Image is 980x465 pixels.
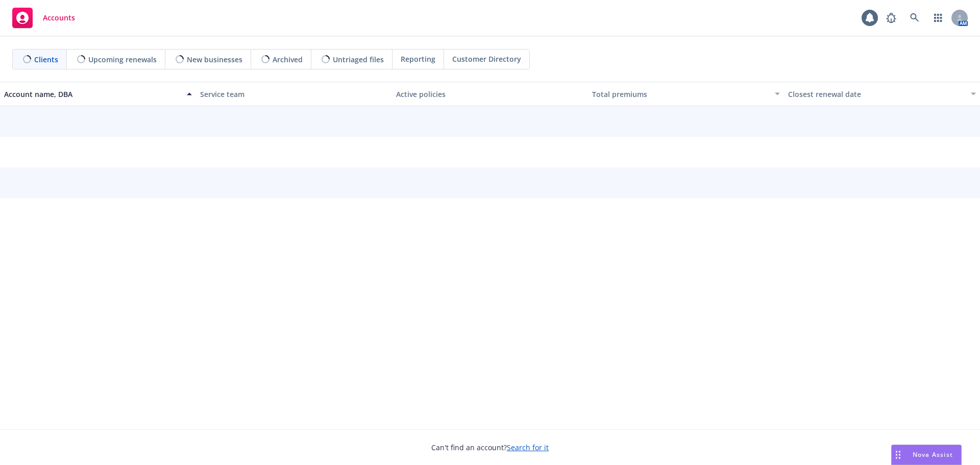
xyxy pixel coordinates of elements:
span: Clients [34,54,58,65]
span: Nova Assist [913,450,953,459]
div: Drag to move [892,445,904,464]
div: Account name, DBA [4,89,181,100]
div: Total premiums [592,89,769,100]
a: Accounts [8,4,79,32]
button: Total premiums [588,82,784,106]
button: Service team [196,82,392,106]
span: Archived [273,54,303,65]
span: Accounts [43,14,75,22]
button: Active policies [392,82,588,106]
span: New businesses [187,54,242,65]
a: Search [904,8,925,28]
span: Reporting [401,54,435,64]
a: Search for it [507,443,549,452]
div: Service team [200,89,388,100]
span: Can't find an account? [431,442,549,453]
div: Closest renewal date [788,89,965,100]
span: Upcoming renewals [88,54,157,65]
a: Report a Bug [881,8,901,28]
span: Customer Directory [452,54,521,64]
div: Active policies [396,89,584,100]
span: Untriaged files [333,54,384,65]
button: Nova Assist [891,445,962,465]
a: Switch app [928,8,948,28]
button: Closest renewal date [784,82,980,106]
